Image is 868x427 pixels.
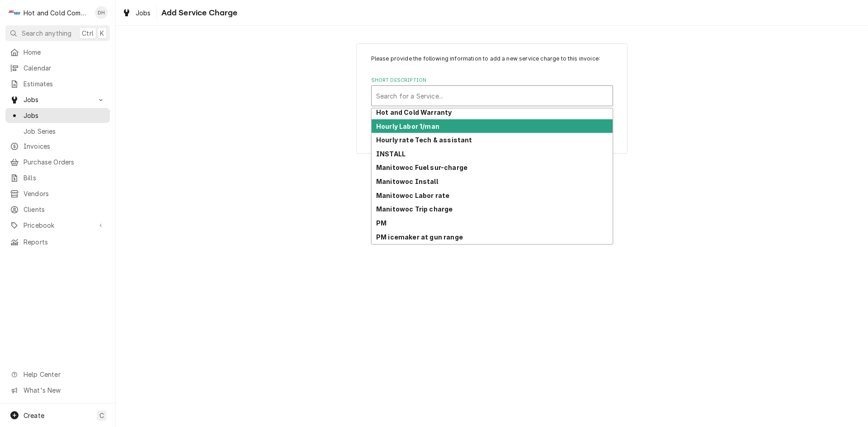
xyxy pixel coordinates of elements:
[5,186,110,201] a: Vendors
[376,108,452,116] strong: Hot and Cold Warranty
[24,95,92,104] span: Jobs
[5,139,110,154] a: Invoices
[24,8,90,18] div: Hot and Cold Commercial Kitchens, Inc.
[5,124,110,139] a: Job Series
[24,111,105,120] span: Jobs
[5,218,110,233] a: Go to Pricebook
[376,192,449,199] strong: Manitowoc Labor rate
[24,237,105,247] span: Reports
[22,28,71,38] span: Search anything
[136,8,151,18] span: Jobs
[376,150,406,158] strong: INSTALL
[8,6,21,19] div: H
[24,141,105,151] span: Invoices
[100,28,104,38] span: K
[159,7,238,19] span: Add Service Charge
[95,6,108,19] div: DH
[82,28,94,38] span: Ctrl
[24,412,44,419] span: Create
[376,136,472,144] strong: Hourly rate Tech & assistant
[24,157,105,167] span: Purchase Orders
[24,173,105,183] span: Bills
[99,411,104,420] span: C
[24,47,105,57] span: Home
[371,77,613,106] div: Short Description
[5,76,110,91] a: Estimates
[376,219,387,227] strong: PM
[5,383,110,398] a: Go to What's New
[376,122,439,130] strong: Hourly Labor 1/man
[371,77,613,84] label: Short Description
[376,233,463,241] strong: PM icemaker at gun range
[24,189,105,198] span: Vendors
[371,55,613,106] div: Line Item Create/Update Form
[5,25,110,41] button: Search anythingCtrlK
[24,63,105,73] span: Calendar
[5,92,110,107] a: Go to Jobs
[24,205,105,214] span: Clients
[5,108,110,123] a: Jobs
[356,43,627,154] div: Line Item Create/Update
[118,5,155,20] a: Jobs
[24,385,104,395] span: What's New
[5,155,110,169] a: Purchase Orders
[24,370,104,379] span: Help Center
[5,202,110,217] a: Clients
[8,6,21,19] div: Hot and Cold Commercial Kitchens, Inc.'s Avatar
[5,170,110,185] a: Bills
[24,221,92,230] span: Pricebook
[5,45,110,60] a: Home
[376,178,438,185] strong: Manitowoc Install
[5,235,110,249] a: Reports
[376,205,453,213] strong: Manitowoc Trip charge
[24,79,105,89] span: Estimates
[371,55,613,63] p: Please provide the following information to add a new service charge to this invoice:
[24,127,105,136] span: Job Series
[5,367,110,382] a: Go to Help Center
[5,61,110,75] a: Calendar
[376,164,467,171] strong: Manitowoc Fuel sur-charge
[95,6,108,19] div: Daryl Harris's Avatar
